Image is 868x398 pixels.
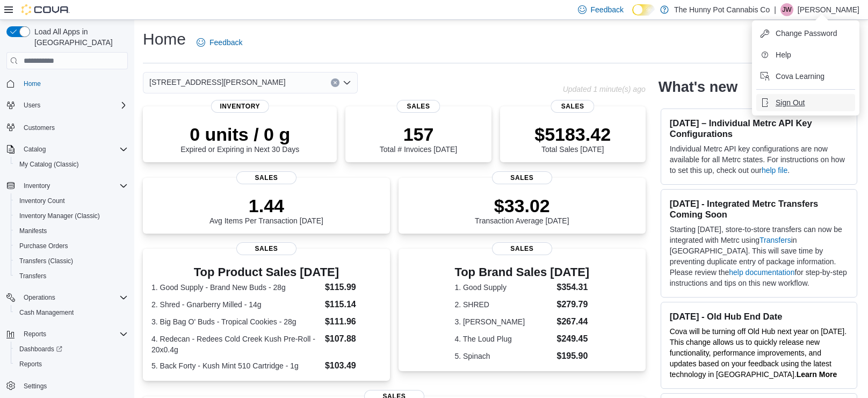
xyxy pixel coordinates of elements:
[151,282,321,293] dt: 1. Good Supply - Brand New Buds - 28g
[2,290,132,305] button: Operations
[11,193,132,208] button: Inventory Count
[19,227,47,235] span: Manifests
[776,97,805,108] span: Sign Out
[15,240,73,252] a: Purchase Orders
[21,4,70,15] img: Cova
[15,240,128,252] span: Purchase Orders
[19,143,128,156] span: Catalog
[756,94,855,111] button: Sign Out
[556,315,589,328] dd: $267.44
[11,208,132,223] button: Inventory Manager (Classic)
[15,306,128,319] span: Cash Management
[454,266,589,279] h3: Top Brand Sales [DATE]
[19,242,68,250] span: Purchase Orders
[776,71,824,82] span: Cova Learning
[211,100,269,113] span: Inventory
[331,78,339,87] button: Clear input
[11,305,132,320] button: Cash Management
[11,342,132,357] a: Dashboards
[475,195,569,216] p: $33.02
[30,26,128,48] span: Load All Apps in [GEOGRAPHIC_DATA]
[15,270,50,283] a: Transfers
[11,223,132,238] button: Manifests
[19,77,45,90] a: Home
[454,316,552,327] dt: 3. [PERSON_NAME]
[19,360,42,368] span: Reports
[151,334,321,355] dt: 4. Redecan - Redees Cold Creek Kush Pre-Roll - 20x0.4g
[776,28,837,39] span: Change Password
[24,330,46,338] span: Reports
[492,171,552,184] span: Sales
[19,379,128,393] span: Settings
[325,298,381,311] dd: $115.14
[325,281,381,294] dd: $115.99
[19,308,74,317] span: Cash Management
[15,225,51,237] a: Manifests
[670,327,847,379] span: Cova will be turning off Old Hub next year on [DATE]. This change allows us to quickly release ne...
[11,269,132,284] button: Transfers
[209,37,242,48] span: Feedback
[670,311,848,322] h3: [DATE] - Old Hub End Date
[192,32,247,53] a: Feedback
[19,197,65,205] span: Inventory Count
[797,370,837,379] a: Learn More
[19,120,128,134] span: Customers
[15,255,128,267] span: Transfers (Classic)
[236,242,296,255] span: Sales
[15,158,83,171] a: My Catalog (Classic)
[19,328,50,341] button: Reports
[756,68,855,85] button: Cova Learning
[19,143,50,156] button: Catalog
[19,121,59,134] a: Customers
[756,25,855,42] button: Change Password
[19,291,128,304] span: Operations
[15,270,128,283] span: Transfers
[15,343,67,356] a: Dashboards
[632,4,655,16] input: Dark Mode
[19,179,128,192] span: Inventory
[15,343,128,356] span: Dashboards
[782,3,791,16] span: JW
[380,124,457,145] p: 157
[149,76,286,89] span: [STREET_ADDRESS][PERSON_NAME]
[15,194,69,207] a: Inventory Count
[659,78,737,96] h2: What's new
[11,238,132,254] button: Purchase Orders
[15,209,104,222] a: Inventory Manager (Classic)
[15,225,128,237] span: Manifests
[236,171,296,184] span: Sales
[19,99,45,112] button: Users
[24,79,41,88] span: Home
[19,291,60,304] button: Operations
[670,118,848,139] h3: [DATE] – Individual Metrc API Key Configurations
[180,124,299,154] div: Expired or Expiring in Next 30 Days
[151,316,321,327] dt: 3. Big Bag O' Buds - Tropical Cookies - 28g
[15,158,128,171] span: My Catalog (Classic)
[563,85,646,93] p: Updated 1 minute(s) ago
[380,124,457,154] div: Total # Invoices [DATE]
[151,360,321,371] dt: 5. Back Forty - Kush Mint 510 Cartridge - 1g
[774,3,776,16] p: |
[776,49,791,60] span: Help
[24,382,47,390] span: Settings
[19,328,128,341] span: Reports
[674,3,770,16] p: The Hunny Pot Cannabis Co
[19,160,79,169] span: My Catalog (Classic)
[24,145,46,154] span: Catalog
[556,281,589,294] dd: $354.31
[670,224,848,288] p: Starting [DATE], store-to-store transfers can now be integrated with Metrc using in [GEOGRAPHIC_D...
[396,100,440,113] span: Sales
[454,282,552,293] dt: 1. Good Supply
[19,179,54,192] button: Inventory
[762,166,787,175] a: help file
[670,143,848,176] p: Individual Metrc API key configurations are now available for all Metrc states. For instructions ...
[11,357,132,372] button: Reports
[454,334,552,344] dt: 4. The Loud Plug
[343,78,351,87] button: Open list of options
[632,16,633,16] span: Dark Mode
[2,178,132,193] button: Inventory
[19,99,128,112] span: Users
[151,299,321,310] dt: 2. Shred - Gnarberry Milled - 14g
[551,100,594,113] span: Sales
